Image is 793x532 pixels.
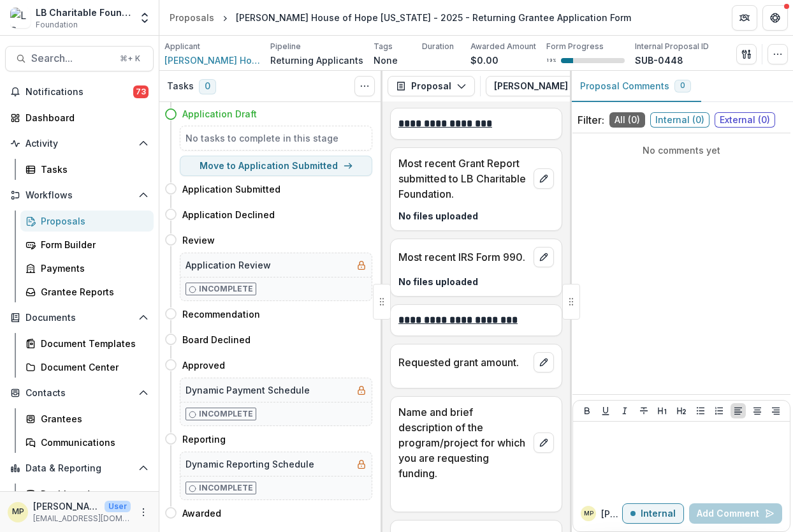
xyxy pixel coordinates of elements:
p: Filter: [578,112,604,128]
h4: Approved [182,358,225,372]
button: Heading 1 [655,403,670,418]
p: [EMAIL_ADDRESS][DOMAIN_NAME] [33,513,131,524]
h5: Dynamic Payment Schedule [186,383,310,397]
button: Ordered List [711,403,727,418]
h4: Application Submitted [182,182,280,196]
button: Notifications73 [5,82,154,102]
span: 0 [680,81,685,90]
p: [PERSON_NAME] [601,507,622,521]
button: Bold [579,403,595,418]
h4: Board Declined [182,333,251,346]
p: Form Progress [546,41,604,52]
p: None [374,54,398,67]
button: Align Left [731,403,746,418]
button: Get Help [762,5,788,31]
a: Grantee Reports [20,281,154,302]
a: Form Builder [20,234,154,255]
p: No comments yet [578,144,785,157]
h4: Application Declined [182,208,275,221]
button: Open Activity [5,133,154,154]
p: Incomplete [199,482,253,494]
div: Tasks [41,163,143,176]
button: Open Workflows [5,185,154,205]
p: No files uploaded [398,275,554,288]
p: Tags [374,41,393,52]
p: Incomplete [199,408,253,420]
button: More [136,505,151,520]
p: Internal [641,508,676,519]
nav: breadcrumb [164,8,636,27]
p: Awarded Amount [470,41,536,52]
p: Incomplete [199,283,253,295]
p: $0.00 [470,54,498,67]
a: Proposals [20,211,154,232]
button: Italicize [617,403,632,418]
div: Proposals [170,11,214,24]
button: Strike [636,403,651,418]
p: Name and brief description of the program/project for which you are requesting funding. [398,404,528,481]
div: Marietta Pugal [584,510,593,517]
div: Proposals [41,214,143,228]
button: Bullet List [693,403,708,418]
span: Data & Reporting [25,463,133,474]
div: ⌘ + K [117,52,143,66]
img: LB Charitable Foundation [10,8,31,28]
span: Foundation [36,19,78,31]
button: Toggle View Cancelled Tasks [354,76,375,96]
a: Payments [20,258,154,279]
div: Communications [41,436,143,449]
p: Most recent IRS Form 990. [398,249,528,265]
button: Align Right [768,403,783,418]
div: Dashboard [25,111,143,124]
h4: Review [182,233,215,247]
p: User [105,501,131,512]
span: Notifications [25,87,133,98]
h5: Dynamic Reporting Schedule [186,457,314,471]
button: Add Comment [689,503,782,524]
div: Document Center [41,360,143,374]
div: Marietta Pugal [12,508,24,516]
button: edit [534,432,554,453]
div: Payments [41,262,143,275]
p: 19 % [546,56,556,65]
a: Dashboard [5,107,154,128]
button: edit [534,247,554,267]
p: Internal Proposal ID [635,41,709,52]
div: LB Charitable Foundation [36,6,131,19]
p: SUB-0448 [635,54,683,67]
h5: No tasks to complete in this stage [186,131,367,145]
p: Duration [422,41,454,52]
a: Grantees [20,408,154,429]
a: Tasks [20,159,154,180]
button: Open entity switcher [136,5,154,31]
div: Grantee Reports [41,285,143,299]
div: [PERSON_NAME] House of Hope [US_STATE] - 2025 - Returning Grantee Application Form [236,11,631,24]
a: Dashboard [20,484,154,505]
button: Underline [598,403,613,418]
span: Search... [31,52,112,64]
a: Document Center [20,357,154,378]
button: edit [534,168,554,189]
span: External ( 0 ) [715,112,775,128]
span: 0 [199,79,216,94]
button: Align Center [750,403,765,418]
button: Heading 2 [674,403,689,418]
h4: Reporting [182,432,226,446]
button: Open Documents [5,307,154,328]
div: Document Templates [41,337,143,350]
span: Internal ( 0 ) [650,112,709,128]
span: All ( 0 ) [609,112,645,128]
p: [PERSON_NAME] [33,499,99,513]
p: No files uploaded [398,209,554,223]
a: Document Templates [20,333,154,354]
a: [PERSON_NAME] House of Hope [US_STATE] [164,54,260,67]
div: Dashboard [41,487,143,501]
p: Returning Applicants [270,54,363,67]
h5: Application Review [186,258,271,272]
button: Move to Application Submitted [180,156,372,176]
button: Proposal [388,76,475,96]
p: Applicant [164,41,200,52]
h3: Tasks [167,81,194,92]
h4: Awarded [182,506,221,520]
